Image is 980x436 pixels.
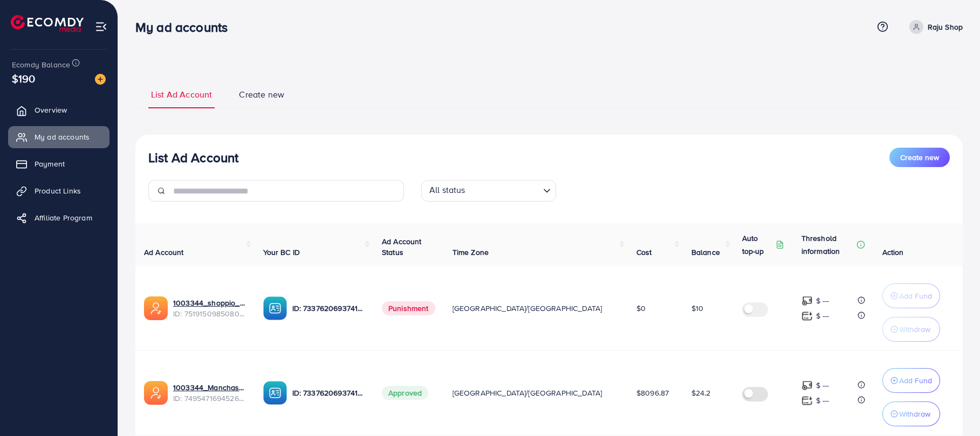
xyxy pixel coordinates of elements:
img: image [95,74,106,85]
span: All status [427,182,468,199]
span: Affiliate Program [35,212,92,223]
img: menu [95,20,107,33]
span: Ecomdy Balance [12,59,70,70]
span: Balance [691,247,720,258]
p: $ --- [816,394,830,407]
p: Add Fund [899,289,932,302]
img: ic-ba-acc.ded83a64.svg [263,381,287,405]
span: Approved [382,386,428,400]
p: $ --- [816,309,830,322]
button: Add Fund [882,368,940,393]
img: ic-ads-acc.e4c84228.svg [144,381,168,405]
p: $ --- [816,379,830,392]
button: Withdraw [882,317,940,342]
p: $ --- [816,294,830,307]
span: Create new [239,88,284,101]
span: Create new [900,152,939,163]
img: ic-ads-acc.e4c84228.svg [144,296,168,320]
a: My ad accounts [8,126,109,148]
a: Affiliate Program [8,207,109,229]
h3: My ad accounts [135,19,236,35]
iframe: Chat [934,387,972,428]
span: [GEOGRAPHIC_DATA]/[GEOGRAPHIC_DATA] [453,303,602,314]
img: top-up amount [801,395,813,406]
p: Raju Shop [928,20,963,33]
p: Threshold information [801,232,854,258]
p: Withdraw [899,323,930,336]
span: $0 [636,303,646,314]
p: Add Fund [899,374,932,387]
a: Product Links [8,180,109,202]
input: Search for option [469,182,539,199]
p: ID: 7337620693741338625 [292,386,365,399]
a: Raju Shop [905,20,963,34]
div: Search for option [421,180,556,202]
span: Payment [35,158,65,169]
span: My ad accounts [35,132,90,142]
button: Create new [889,148,950,167]
a: 1003344_shoppio_1750688962312 [173,297,246,308]
button: Add Fund [882,283,940,308]
a: 1003344_Manchaster_1745175503024 [173,382,246,393]
button: Withdraw [882,402,940,426]
span: $24.2 [691,387,711,398]
div: <span class='underline'>1003344_Manchaster_1745175503024</span></br>7495471694526988304 [173,382,246,404]
img: top-up amount [801,310,813,322]
span: Action [882,247,904,258]
span: $10 [691,303,703,314]
span: $8096.87 [636,387,669,398]
img: ic-ba-acc.ded83a64.svg [263,296,287,320]
p: Auto top-up [742,232,773,258]
a: Overview [8,99,109,121]
span: Overview [35,105,67,115]
span: $190 [12,71,36,86]
span: Ad Account Status [382,236,422,258]
img: top-up amount [801,380,813,391]
span: ID: 7495471694526988304 [173,393,246,404]
span: ID: 7519150985080684551 [173,308,246,319]
h3: List Ad Account [148,150,238,165]
p: ID: 7337620693741338625 [292,302,365,315]
div: <span class='underline'>1003344_shoppio_1750688962312</span></br>7519150985080684551 [173,297,246,320]
a: Payment [8,153,109,175]
span: [GEOGRAPHIC_DATA]/[GEOGRAPHIC_DATA] [453,387,602,398]
span: Time Zone [453,247,489,258]
span: List Ad Account [151,88,212,101]
span: Punishment [382,301,435,315]
img: top-up amount [801,295,813,307]
p: Withdraw [899,407,930,420]
span: Cost [636,247,652,258]
span: Ad Account [144,247,184,258]
img: logo [11,15,84,32]
span: Product Links [35,185,81,196]
span: Your BC ID [263,247,300,258]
